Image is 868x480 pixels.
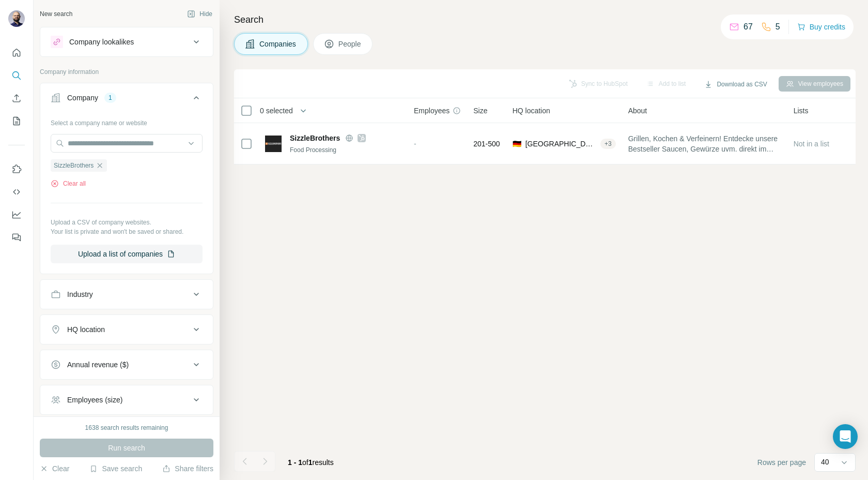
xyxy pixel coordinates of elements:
[51,179,86,188] button: Clear all
[8,160,25,178] button: Use Surfe on LinkedIn
[8,10,25,27] img: Avatar
[757,457,806,468] span: Rows per page
[414,106,450,116] span: Employees
[338,39,362,49] span: People
[162,463,213,474] button: Share filters
[794,106,809,116] span: Lists
[89,463,142,474] button: Save search
[40,85,213,114] button: Company1
[104,93,116,102] div: 1
[260,106,293,116] span: 0 selected
[67,395,122,405] div: Employees (size)
[525,139,596,149] span: [GEOGRAPHIC_DATA]
[234,12,856,27] h4: Search
[40,9,72,19] div: New search
[821,457,829,467] p: 40
[51,227,203,236] p: Your list is private and won't be saved or shared.
[69,37,134,47] div: Company lookalikes
[67,359,129,370] div: Annual revenue ($)
[776,21,780,33] p: 5
[308,458,313,467] span: 1
[40,282,213,307] button: Industry
[797,20,845,34] button: Buy credits
[302,458,308,467] span: of
[40,29,213,54] button: Company lookalikes
[473,139,500,149] span: 201-500
[743,21,753,33] p: 67
[40,387,213,412] button: Employees (size)
[51,114,203,128] div: Select a company name or website
[8,205,25,224] button: Dashboard
[8,112,25,130] button: My lists
[180,6,220,22] button: Hide
[8,66,25,85] button: Search
[40,463,69,474] button: Clear
[794,140,829,148] span: Not in a list
[513,106,550,116] span: HQ location
[288,458,302,467] span: 1 - 1
[51,245,203,263] button: Upload a list of companies
[513,139,521,149] span: 🇩🇪
[8,228,25,247] button: Feedback
[54,161,94,170] span: SizzleBrothers
[290,133,340,143] span: SizzleBrothers
[8,43,25,62] button: Quick start
[8,183,25,201] button: Use Surfe API
[265,136,282,152] img: Logo of SizzleBrothers
[67,324,105,335] div: HQ location
[40,352,213,377] button: Annual revenue ($)
[67,93,98,103] div: Company
[600,139,616,148] div: + 3
[833,424,858,449] div: Open Intercom Messenger
[67,289,93,299] div: Industry
[40,67,213,77] p: Company information
[628,133,781,154] span: Grillen, Kochen & Verfeinern! Entdecke unsere Bestseller Saucen, Gewürze uvm. direkt im SizzleBro...
[8,89,25,108] button: Enrich CSV
[85,423,168,432] div: 1638 search results remaining
[697,77,774,92] button: Download as CSV
[51,218,203,227] p: Upload a CSV of company websites.
[259,39,297,49] span: Companies
[414,140,416,148] span: -
[290,145,401,155] div: Food Processing
[473,106,487,116] span: Size
[628,106,647,116] span: About
[40,317,213,342] button: HQ location
[288,458,334,467] span: results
